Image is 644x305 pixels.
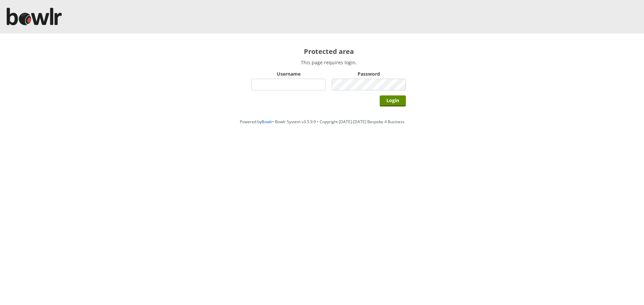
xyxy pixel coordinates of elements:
h2: Protected area [252,47,406,56]
p: This page requires login. [252,59,406,66]
span: Powered by • Bowlr System v3.5.9.9 • Copyright [DATE]-[DATE] Bespoke 4 Business [240,119,405,125]
label: Username [252,71,326,77]
input: Login [380,95,406,106]
label: Password [332,71,406,77]
a: Bowlr [262,119,272,125]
